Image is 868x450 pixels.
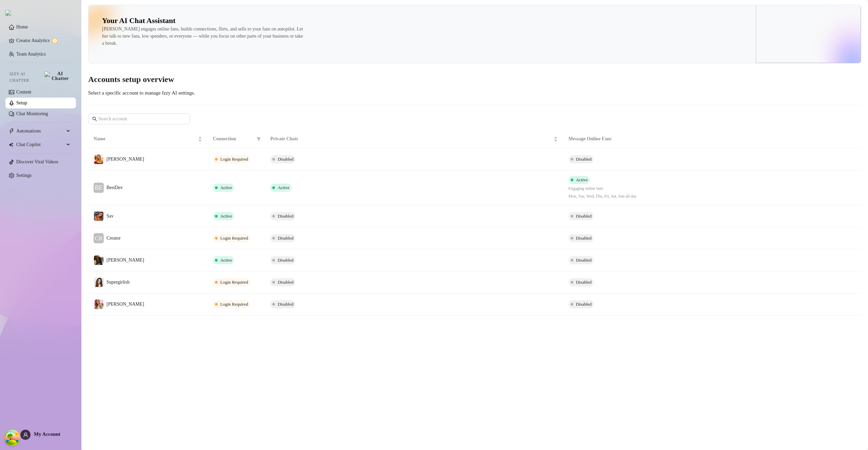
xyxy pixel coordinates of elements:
span: user [23,432,28,437]
span: filter [257,137,261,141]
span: Name [94,135,197,143]
span: Sav [106,213,114,219]
th: Name [88,130,208,148]
span: Disabled [576,258,592,263]
a: Creator Analytics exclamation-circle [16,35,71,46]
span: Login Required [220,302,248,307]
h3: Accounts setup overview [88,74,861,85]
span: [PERSON_NAME] [106,157,144,162]
span: Izzy AI Chatter [9,71,42,84]
span: [PERSON_NAME] [106,302,144,307]
img: Supergirlish [94,278,103,287]
h2: Your AI Chat Assistant [102,16,176,25]
span: Disabled [576,157,592,162]
span: thunderbolt [9,128,14,134]
span: Active [220,258,232,263]
input: Search account [98,115,180,123]
span: Login Required [220,280,248,285]
span: [PERSON_NAME] [106,258,144,263]
div: [PERSON_NAME] engages online fans, builds connections, flirts, and sells to your fans on autopilo... [102,25,305,47]
span: search [92,117,97,121]
span: Connection [213,135,254,143]
button: Open Tanstack query devtools [5,431,19,445]
span: Disabled [576,236,592,241]
span: Login Required [220,236,248,241]
span: Login Required [220,157,248,162]
th: Message Online Fans [563,130,762,148]
span: Engaging online fans [569,185,756,192]
span: My Account [34,431,60,437]
img: AI Chatter [44,71,71,81]
a: Setup [16,100,27,105]
span: Disabled [278,236,293,241]
span: Active [220,213,232,219]
span: Active [278,185,290,190]
a: Chat Monitoring [16,111,48,116]
a: Discover Viral Videos [16,159,58,164]
a: Team Analytics [16,52,46,57]
img: Chat Copilot [9,142,13,147]
span: CR [95,234,103,243]
a: Home [16,24,28,29]
span: Disabled [576,213,592,219]
img: Mikayla [94,155,103,164]
span: Disabled [278,157,293,162]
span: Private Chats [270,135,552,143]
img: Lyla [94,300,103,309]
span: filter [255,134,262,144]
th: Private Chats [265,130,563,148]
span: Disabled [278,280,293,285]
span: Supergirlish [106,280,130,285]
span: Automations [16,126,64,137]
img: logo.svg [5,10,11,16]
span: Disabled [278,213,293,219]
span: Active [220,185,232,190]
span: Disabled [278,302,293,307]
span: Mon, Tue, Wed, Thu, Fri, Sat, Sun all day [569,193,756,200]
span: Select a specific account to manage Izzy AI settings. [88,90,195,96]
span: BestDev [106,185,123,190]
span: Active [576,177,588,182]
span: Disabled [278,258,293,263]
a: Settings [16,173,32,178]
span: Disabled [576,280,592,285]
a: Content [16,89,31,95]
img: Ivan [94,255,103,265]
span: Creator [106,236,121,241]
span: Chat Copilot [16,139,64,150]
span: BE [95,183,102,192]
span: build [3,440,8,445]
img: Sav [94,211,103,221]
span: Disabled [576,302,592,307]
